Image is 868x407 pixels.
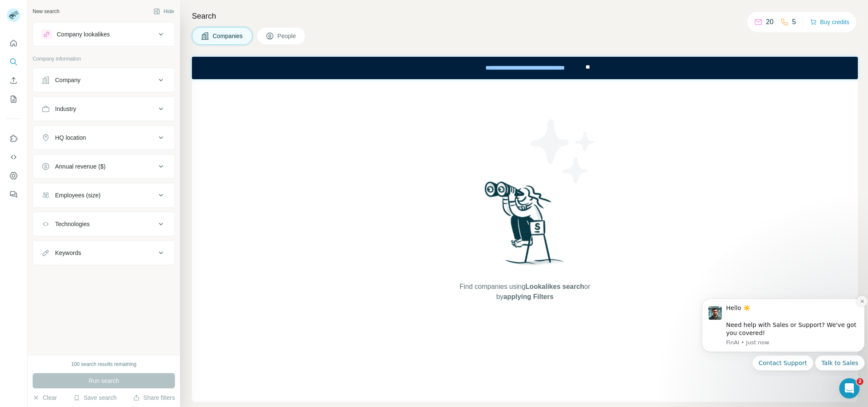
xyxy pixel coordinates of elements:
button: Company lookalikes [33,24,175,44]
iframe: Banner [192,57,858,79]
button: Use Surfe on LinkedIn [7,131,20,146]
iframe: Intercom notifications message [699,291,868,376]
div: Company lookalikes [57,30,110,39]
div: Industry [55,105,76,113]
span: Find companies using or by [457,282,593,302]
p: Company information [33,55,175,63]
span: Lookalikes search [525,283,584,290]
button: Company [33,70,175,90]
button: Industry [33,99,175,119]
button: Share filters [133,393,175,402]
button: Use Surfe API [7,150,20,165]
button: Employees (size) [33,185,175,205]
span: Companies [213,32,244,40]
div: New search [33,8,59,15]
button: Clear [33,393,57,402]
button: Dashboard [7,168,20,183]
button: HQ location [33,127,175,148]
button: Search [7,54,20,69]
div: Technologies [55,220,90,228]
span: 2 [857,378,863,385]
div: 100 search results remaining [71,360,136,368]
button: Enrich CSV [7,73,20,88]
div: Annual revenue ($) [55,162,105,171]
button: My lists [7,91,20,107]
button: Annual revenue ($) [33,156,175,177]
span: People [277,32,297,40]
button: Quick start [7,36,20,51]
button: Feedback [7,187,20,202]
div: Employees (size) [55,191,100,199]
img: Surfe Illustration - Stars [525,113,601,189]
button: Save search [73,393,116,402]
span: applying Filters [503,293,553,300]
div: Company [55,76,80,84]
button: Technologies [33,214,175,234]
p: 20 [766,17,774,27]
button: Hide [147,5,180,18]
div: Keywords [55,249,81,257]
iframe: Intercom live chat [839,378,860,399]
button: Buy credits [810,16,849,28]
img: Surfe Illustration - Woman searching with binoculars [481,179,569,274]
button: Keywords [33,243,175,263]
h4: Search [192,10,858,22]
div: HQ location [55,133,86,142]
p: 5 [792,17,796,27]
